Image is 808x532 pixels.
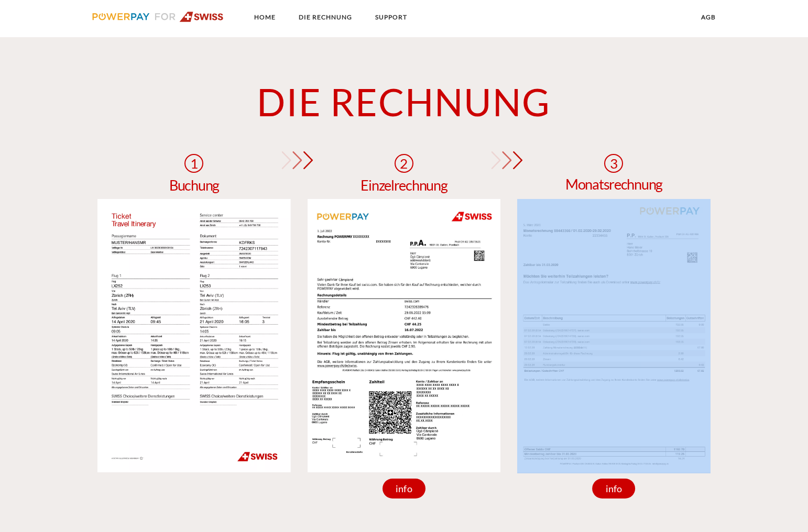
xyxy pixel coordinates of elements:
[361,178,447,192] h4: Einzelrechnung
[565,177,662,191] h4: Monatsrechnung
[92,12,224,22] img: logo-swiss.svg
[395,154,413,173] div: 2
[692,8,725,27] a: agb
[278,151,314,169] img: pfeil-swiss.png
[593,479,636,498] div: info
[290,8,361,27] a: DIE RECHNUNG
[487,151,524,169] img: pfeil-swiss.png
[245,8,285,27] a: Home
[604,154,623,173] div: 3
[517,199,711,472] img: monthly_invoice_swiss_de.jpg
[383,479,425,498] div: info
[308,199,501,472] img: single_invoice_swiss_de.jpg
[169,178,219,192] h4: Buchung
[97,199,291,472] img: swiss_bookingconfirmation.jpg
[89,78,719,125] h1: DIE RECHNUNG
[366,8,416,27] a: SUPPORT
[184,154,203,173] div: 1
